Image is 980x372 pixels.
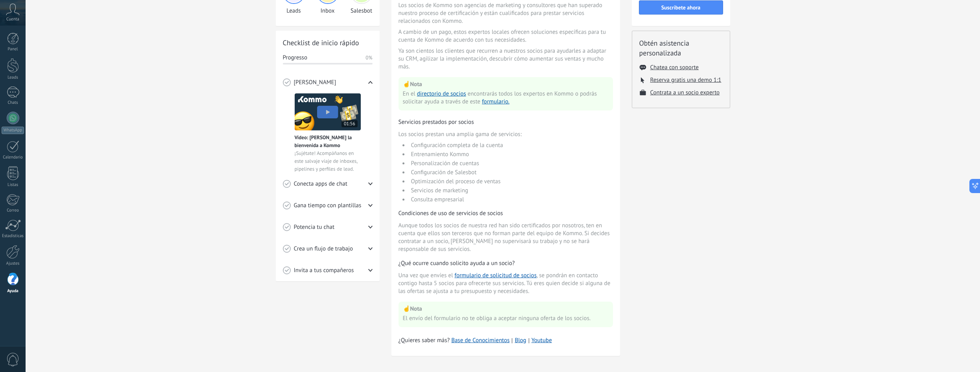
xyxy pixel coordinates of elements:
p: ☝️ Nota [403,305,609,313]
h2: Checklist de inicio rápido [283,38,373,48]
span: Vídeo: [PERSON_NAME] la bienvenida a Kommo [295,134,361,149]
h2: Obtén asistencia personalizada [639,38,723,58]
img: Meet video [295,93,361,131]
li: Consulta empresarial [409,196,613,203]
h3: Condiciones de uso de servicios de socios [399,210,613,217]
button: Contrata a un socio experto [650,89,720,96]
a: Base de Conocimientos [451,337,509,344]
span: A cambio de un pago, estos expertos locales ofrecen soluciones específicas para tu cuenta de Komm... [399,28,613,44]
span: Crea un flujo de trabajo [294,245,353,253]
span: Aunque todos los socios de nuestra red han sido certificados por nosotros, ten en cuenta que ello... [399,222,613,253]
span: 0% [365,54,372,62]
button: formulario de solicitud de socios [454,272,537,280]
button: Reserva gratis una demo 1:1 [650,76,722,84]
span: Suscríbete ahora [661,5,701,10]
span: Los socios prestan una amplia gama de servicios: [399,131,613,138]
li: Optimización del proceso de ventas [409,178,613,185]
span: Una vez que envíes el , se pondrán en contacto contigo hasta 5 socios para ofrecerte sus servicio... [399,272,613,295]
span: Cuenta [6,17,19,22]
span: ¿Quieres saber más? [399,337,552,344]
div: Correo [2,208,24,213]
span: ¡Sujétate! Acompáñanos en este salvaje viaje de inboxes, pipelines y perfiles de lead. [295,149,361,173]
button: Chatea con soporte [650,64,699,71]
span: [PERSON_NAME] [294,79,336,87]
span: Invita a tus compañeros [294,267,354,274]
div: Ajustes [2,261,24,266]
a: Youtube [532,337,552,344]
div: WhatsApp [2,127,24,134]
h3: ¿Qué ocurre cuando solicito ayuda a un socio? [399,260,613,267]
span: El envío del formulario no te obliga a aceptar ninguna oferta de los socios. [403,315,591,322]
li: Configuración de Salesbot [409,169,613,176]
div: Estadísticas [2,234,24,239]
p: ☝️ Nota [403,81,609,88]
div: Calendario [2,155,24,160]
a: directorio de socios [417,90,466,98]
div: Listas [2,182,24,188]
a: Blog [515,337,526,344]
span: Conecta apps de chat [294,180,347,188]
span: Gana tiempo con plantillas [294,202,362,210]
span: Potencia tu chat [294,223,335,231]
li: Entrenamiento Kommo [409,151,613,158]
div: Panel [2,47,24,52]
span: Los socios de Kommo son agencias de marketing y consultores que han superado nuestro proceso de c... [399,2,613,25]
li: Personalización de cuentas [409,160,613,167]
span: Ya son cientos los clientes que recurren a nuestros socios para ayudarles a adaptar su CRM, agili... [399,47,613,71]
span: Progresso [283,54,307,62]
button: formulario. [482,98,509,106]
span: En el encontrarás todos los expertos en Kommo o podrás solicitar ayuda a través de este [403,90,609,106]
h3: Servicios prestados por socios [399,118,613,126]
div: Ayuda [2,289,24,294]
button: Suscríbete ahora [639,0,723,15]
li: Configuración completa de la cuenta [409,142,613,149]
div: Leads [2,75,24,80]
div: Chats [2,100,24,105]
li: Servicios de marketing [409,187,613,194]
